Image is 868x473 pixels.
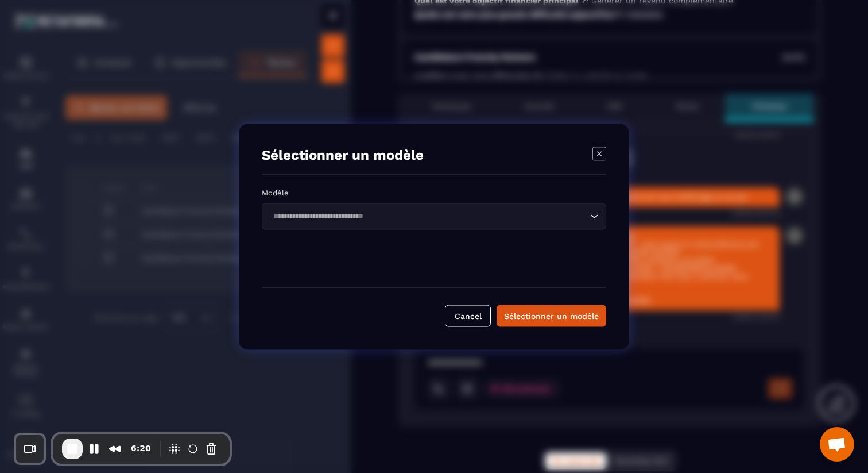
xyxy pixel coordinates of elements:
[445,305,491,326] button: Cancel
[269,210,587,222] input: Search for option
[504,310,599,321] div: Sélectionner un modèle
[497,305,606,326] button: Sélectionner un modèle
[820,427,854,462] div: Ouvrir le chat
[262,203,606,229] div: Search for option
[262,147,424,163] h4: Sélectionner un modèle
[262,188,289,197] label: Modèle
